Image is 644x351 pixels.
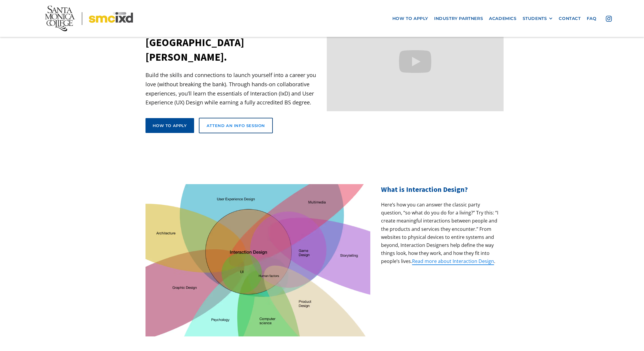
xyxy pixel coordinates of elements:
[45,6,133,31] img: Santa Monica College - SMC IxD logo
[486,13,519,24] a: Academics
[523,16,553,21] div: STUDENTS
[381,184,499,195] h2: What is Interaction Design?
[412,258,494,265] a: Read more about Interaction Design
[606,16,612,22] img: icon - instagram
[584,13,600,24] a: faq
[523,16,547,21] div: STUDENTS
[145,184,371,336] img: venn diagram showing how your career can be built from the IxD Bachelor's Degree and your interes...
[381,201,499,266] p: Here’s how you can answer the classic party question, “so what do you do for a living?” Try this:...
[431,13,486,24] a: industry partners
[207,123,265,128] div: Attend an Info Session
[153,123,187,128] div: How to apply
[327,12,504,111] iframe: Design your future with a Bachelor's Degree in Interaction Design from Santa Monica College
[199,118,273,133] a: Attend an Info Session
[145,118,194,133] a: How to apply
[145,70,322,107] p: Build the skills and connections to launch yourself into a career you love (without breaking the ...
[389,13,431,24] a: how to apply
[556,13,583,24] a: contact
